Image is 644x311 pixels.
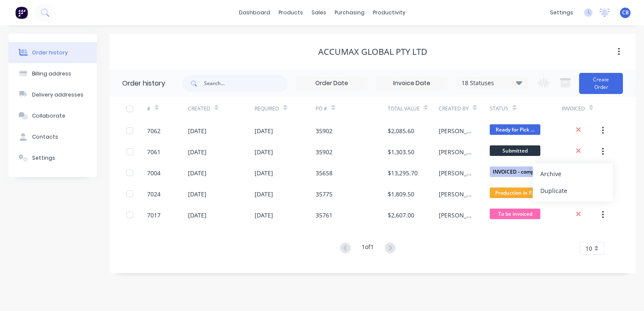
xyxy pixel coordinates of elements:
div: [PERSON_NAME] [439,126,473,135]
div: [DATE] [255,190,273,198]
div: 7061 [147,147,161,156]
div: Created By [439,97,490,120]
div: Created By [439,105,469,113]
div: Archive [540,168,605,180]
div: 35761 [316,211,333,220]
div: Invoiced [562,105,585,113]
div: 7024 [147,190,161,198]
button: Collaborate [8,105,97,126]
div: [DATE] [188,211,207,220]
div: Billing address [32,70,71,78]
div: 1 of 1 [362,242,374,255]
div: Order history [32,49,68,56]
div: [DATE] [255,126,273,135]
div: productivity [369,6,410,19]
div: [DATE] [188,169,207,177]
div: 7004 [147,169,161,177]
button: Billing address [8,63,97,84]
button: Settings [8,147,97,169]
div: [PERSON_NAME] [439,147,473,156]
div: Status [490,97,561,120]
div: [DATE] [188,190,207,198]
div: Required [255,105,279,113]
a: dashboard [235,6,274,19]
div: [DATE] [255,147,273,156]
div: Total Value [388,105,420,113]
div: 35775 [316,190,333,198]
div: [PERSON_NAME] [439,169,473,177]
span: To be invoiced [490,209,540,219]
div: [DATE] [188,147,207,156]
div: # [147,97,188,120]
span: CB [622,9,629,16]
div: [PERSON_NAME] [439,190,473,198]
div: Total Value [388,97,439,120]
span: Production in P... [490,188,540,198]
div: # [147,105,150,113]
div: Order history [122,78,165,88]
span: Submitted [490,145,540,156]
div: 7062 [147,126,161,135]
div: Required [255,97,316,120]
div: Invoiced [562,97,603,120]
div: $2,085.60 [388,126,414,135]
div: Created [188,97,255,120]
div: 35658 [316,169,333,177]
span: INVOICED - comp... [490,166,540,177]
div: $1,809.50 [388,190,414,198]
div: [DATE] [255,169,273,177]
img: Factory [15,6,28,19]
div: 7017 [147,211,161,220]
div: Accumax Global Pty Ltd [318,47,427,57]
div: Settings [32,154,55,162]
div: [DATE] [255,211,273,220]
div: Status [490,105,508,113]
span: Ready for Pick ... [490,124,540,135]
button: Contacts [8,126,97,147]
input: Order Date [296,77,367,90]
div: 35902 [316,126,333,135]
button: Order history [8,42,97,63]
div: 35902 [316,147,333,156]
div: PO # [316,105,327,113]
div: purchasing [330,6,369,19]
input: Invoice Date [376,77,447,90]
div: Contacts [32,133,58,141]
div: Collaborate [32,112,65,120]
div: 18 Statuses [456,78,527,88]
span: 10 [585,244,592,253]
div: products [274,6,307,19]
button: Delivery addresses [8,84,97,105]
div: [PERSON_NAME] [439,211,473,220]
div: sales [307,6,330,19]
div: Delivery addresses [32,91,83,99]
div: Created [188,105,210,113]
div: $1,303.50 [388,147,414,156]
input: Search... [204,75,287,92]
button: Create Order [579,73,623,94]
div: PO # [316,97,387,120]
div: [DATE] [188,126,207,135]
div: $2,607.00 [388,211,414,220]
div: $13,295.70 [388,169,418,177]
div: Duplicate [540,185,605,197]
div: settings [546,6,577,19]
